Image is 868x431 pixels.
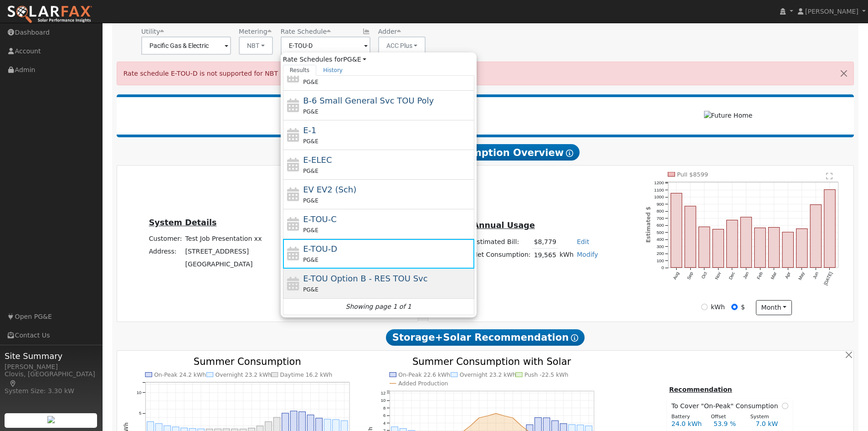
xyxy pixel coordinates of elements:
span: B-10 Medium General Demand Service (Primary Voltage) [303,66,447,76]
span: B-6 Small General Service TOU Poly Phase [303,96,434,105]
rect: onclick="" [796,229,807,268]
text: Sep [686,271,694,280]
circle: onclick="" [478,417,480,419]
span: Alias: None [281,28,331,35]
td: Test Job Presentation xx [184,233,263,245]
div: System Size: 3.30 kW [5,386,98,396]
a: PG&E [343,56,366,63]
span: Rate Schedules for [283,55,366,64]
div: 7.0 kW [751,419,793,429]
text: Jan [742,271,750,280]
div: Battery [667,413,706,421]
span: E-TOU-D [303,244,337,254]
td: Net Consumption: [471,249,532,262]
img: retrieve [47,416,55,423]
img: SolarFax [7,5,92,24]
span: Energy Consumption Overview [391,144,580,161]
span: PG&E [303,109,318,115]
text: 200 [657,251,664,256]
div: [PERSON_NAME] [5,362,98,372]
img: Future Home [704,111,753,120]
text: Pull $8599 [677,171,708,178]
span: To Cover "On-Peak" Consumption [671,401,781,411]
a: Results [283,65,317,76]
div: System [745,413,785,421]
text: 0 [662,265,664,270]
text: Feb [756,271,764,280]
text: 300 [657,244,664,249]
rect: onclick="" [769,228,780,268]
h2: Scenario Report [126,102,602,117]
text: Nov [714,271,722,280]
button: NBT [239,36,273,55]
text: On-Peak 22.6 kWh [398,372,450,378]
a: Map [9,380,17,387]
span: PG&E [303,227,318,234]
circle: onclick="" [512,417,514,419]
td: Address: [147,245,184,258]
div: Clovis, [GEOGRAPHIC_DATA] [5,369,98,389]
input: Select a Rate Schedule [281,36,370,55]
rect: onclick="" [713,229,724,268]
text: Dec [728,271,736,280]
text: Apr [784,271,792,280]
td: [STREET_ADDRESS] [184,245,263,258]
text: On-Peak 24.2 kWh [154,372,206,378]
text: 6 [383,413,385,418]
span: PG&E [303,79,318,85]
td: $8,779 [532,235,558,249]
text: 1100 [654,187,664,192]
text: Aug [672,271,680,280]
button: month [756,300,792,316]
button: Close [834,62,853,84]
div: Adder [378,27,426,36]
label: kWh [711,302,725,312]
text: 900 [657,202,664,207]
span: PG&E [303,257,318,263]
rect: onclick="" [740,217,751,268]
td: Customer: [147,233,184,245]
input: kWh [701,304,708,310]
text: 1200 [654,181,664,186]
circle: onclick="" [503,415,505,417]
rect: onclick="" [755,228,765,268]
text: May [797,271,806,281]
text: 4 [383,420,386,425]
td: 19,565 [532,249,558,262]
text: 12 [381,390,386,395]
span: Site Summary [5,350,98,362]
rect: onclick="" [824,190,835,268]
i: Show Help [571,334,578,342]
text: 600 [657,223,664,228]
span: Rate schedule E-TOU-D is not supported for NBT [123,70,278,77]
text: 1000 [654,195,664,200]
circle: onclick="" [520,425,522,426]
circle: onclick="" [495,412,497,414]
text: Mar [770,271,778,280]
div: 24.0 kWh [667,419,709,429]
text: Jun [812,271,820,280]
span: PG&E [303,138,318,145]
button: ACC Plus [378,36,426,55]
span: E-TOU-C [303,214,337,224]
a: History [316,65,349,76]
span: E-ELEC [303,155,332,165]
circle: onclick="" [487,415,488,417]
div: Powered by SolarFax ® [121,102,607,130]
span: Storage+Solar Recommendation [386,329,585,346]
label: $ [741,302,745,312]
a: Modify [577,251,598,258]
u: Recommendation [669,386,732,393]
text: Estimated $ [645,207,652,243]
span: [PERSON_NAME] [805,8,858,15]
i: Show Help [566,150,573,157]
text: Push -22.5 kWh [524,372,568,378]
rect: onclick="" [782,232,793,268]
text: [DATE] [823,271,833,286]
text: Oct [700,271,708,280]
a: Edit [577,238,589,245]
text: 400 [657,237,664,242]
text: 500 [657,230,664,235]
i: Showing page 1 of 1 [346,302,411,312]
text: 5 [139,410,141,415]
